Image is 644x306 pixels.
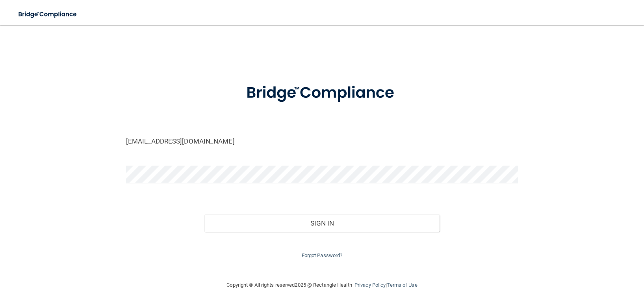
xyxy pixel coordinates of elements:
[302,252,343,258] a: Forgot Password?
[387,282,417,288] a: Terms of Use
[12,6,84,22] img: bridge_compliance_login_screen.278c3ca4.svg
[204,215,440,232] button: Sign In
[178,272,466,298] div: Copyright © All rights reserved 2025 @ Rectangle Health | |
[508,250,635,282] iframe: Drift Widget Chat Controller
[354,282,386,288] a: Privacy Policy
[126,132,518,150] input: Email
[230,73,414,114] img: bridge_compliance_login_screen.278c3ca4.svg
